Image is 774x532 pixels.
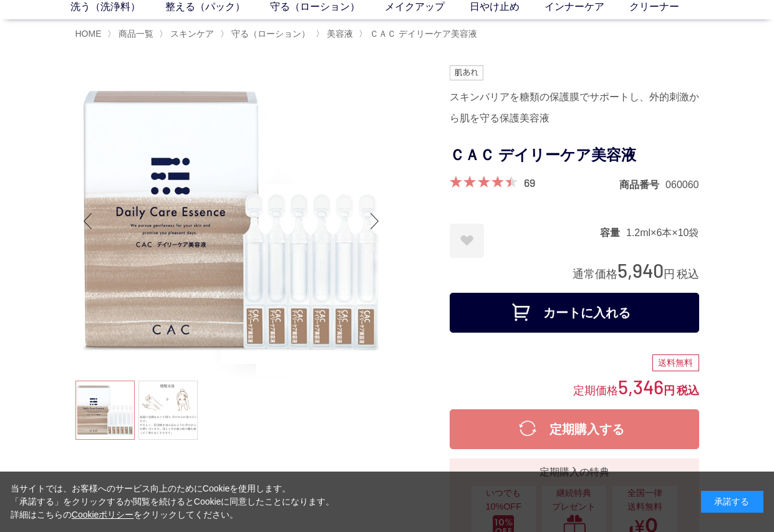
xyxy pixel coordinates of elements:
[677,268,699,280] span: 税込
[231,29,310,39] span: 守る（ローション）
[450,409,699,449] button: 定期購入する
[450,224,484,258] a: お気に入りに登録する
[72,510,134,520] a: Cookieポリシー
[677,384,699,397] span: 税込
[116,29,153,39] a: 商品一覧
[450,141,699,169] h1: ＣＡＣ デイリーケア美容液
[573,383,618,397] span: 定期価格
[107,28,157,40] li: 〉
[370,29,477,39] span: ＣＡＣ デイリーケア美容液
[617,259,664,282] span: 5,940
[455,465,694,480] div: 定期購入の特典
[652,354,699,372] div: 送料無料
[619,178,665,191] dt: 商品番号
[450,293,699,333] button: カートに入れる
[450,87,699,129] div: スキンバリアを糖類の保護膜でサポートし、外的刺激から肌を守る保護美容液
[11,482,335,521] div: 当サイトでは、お客様へのサービス向上のためにCookieを使用します。 「承諾する」をクリックするか閲覧を続けるとCookieに同意したことになります。 詳細はこちらの をクリックしてください。
[327,29,353,39] span: 美容液
[75,29,102,39] a: HOME
[168,29,214,39] a: スキンケア
[618,375,664,398] span: 5,346
[119,29,153,39] span: 商品一覧
[75,65,387,377] img: ＣＡＣ デイリーケア美容液
[626,226,699,239] dd: 1.2ml×6本×10袋
[362,196,387,246] div: Next slide
[316,28,356,40] li: 〉
[600,226,626,239] dt: 容量
[170,29,214,39] span: スキンケア
[229,29,310,39] a: 守る（ローション）
[324,29,353,39] a: 美容液
[664,384,675,397] span: 円
[450,65,483,80] img: 肌あれ
[664,268,675,280] span: 円
[75,196,100,246] div: Previous slide
[359,28,480,40] li: 〉
[524,176,535,189] a: 69
[367,29,477,39] a: ＣＡＣ デイリーケア美容液
[573,268,617,280] span: 通常価格
[701,491,763,513] div: 承諾する
[665,178,699,191] dd: 060060
[159,28,217,40] li: 〉
[220,28,313,40] li: 〉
